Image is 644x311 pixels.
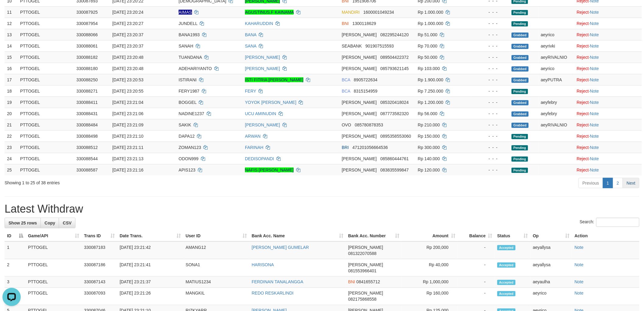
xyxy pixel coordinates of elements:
[5,177,264,186] div: Showing 1 to 25 of 38 entries
[380,168,409,172] span: Copy 083835599847 to clipboard
[474,54,507,60] div: - - -
[112,156,143,161] span: [DATE] 23:21:13
[512,78,529,83] span: Grabbed
[418,145,440,150] span: Rp 300.000
[590,100,599,105] a: Note
[179,89,199,94] span: FERY1987
[577,32,589,37] a: Reject
[577,145,589,150] a: Reject
[402,242,458,259] td: Rp 200,000
[5,51,18,63] td: 15
[179,168,195,172] span: APIS123
[18,85,74,97] td: PTTOGEL
[574,164,642,175] td: ·
[580,218,639,227] label: Search:
[574,74,642,85] td: ·
[76,55,98,60] span: 330088182
[538,97,574,108] td: aeyfebry
[40,218,59,228] a: Copy
[5,142,18,153] td: 23
[512,100,529,105] span: Grabbed
[76,44,98,48] span: 330088061
[342,10,360,15] span: MANDIRI
[112,77,143,82] span: [DATE] 23:20:53
[575,291,584,296] a: Note
[577,134,589,139] a: Reject
[5,218,41,228] a: Show 25 rows
[590,10,599,15] a: Note
[474,77,507,83] div: - - -
[117,230,183,242] th: Date Trans.: activate to sort column ascending
[418,21,443,26] span: Rp 1.000.000
[418,44,438,48] span: Rp 70.000
[249,230,346,242] th: Bank Acc. Name: activate to sort column ascending
[574,97,642,108] td: ·
[577,100,589,105] a: Reject
[342,89,350,94] span: BCA
[577,111,589,116] a: Reject
[252,291,294,296] a: REDO RESKARLINDI
[577,55,589,60] a: Reject
[380,32,409,37] span: Copy 082295244120 to clipboard
[76,145,98,150] span: 330088512
[117,242,183,259] td: [DATE] 23:21:42
[348,268,376,273] span: Copy 081553966401 to clipboard
[418,10,443,15] span: Rp 1.000.000
[342,21,349,26] span: BNI
[44,221,55,225] span: Copy
[348,251,376,256] span: Copy 081322070588 to clipboard
[18,142,74,153] td: PTTOGEL
[26,259,82,277] td: PTTOGEL
[5,29,18,40] td: 13
[418,77,443,82] span: Rp 1.900.000
[112,44,143,48] span: [DATE] 23:20:37
[342,134,377,139] span: [PERSON_NAME]
[342,44,362,48] span: SEABANK
[474,65,507,72] div: - - -
[352,145,388,150] span: Copy 471201056664536 to clipboard
[112,122,143,127] span: [DATE] 23:21:09
[402,277,458,288] td: Rp 1,000,000
[402,259,458,277] td: Rp 40,000
[5,119,18,130] td: 21
[538,51,574,63] td: aeyRIVALNIO
[245,89,256,94] a: FERY
[5,130,18,142] td: 22
[179,156,198,161] span: ODON999
[63,221,72,225] span: CSV
[245,44,256,48] a: SANA
[574,142,642,153] td: ·
[112,89,143,94] span: [DATE] 23:20:55
[574,40,642,51] td: ·
[354,89,378,94] span: Copy 8315154959 to clipboard
[363,10,394,15] span: Copy 1600001049234 to clipboard
[574,130,642,142] td: ·
[245,122,280,127] a: [PERSON_NAME]
[76,122,98,127] span: 330088484
[5,85,18,97] td: 18
[76,111,98,116] span: 330088431
[590,89,599,94] a: Note
[112,145,143,150] span: [DATE] 23:21:11
[179,32,200,37] span: BANA1993
[418,89,443,94] span: Rp 7.250.000
[348,280,355,284] span: BNI
[245,134,261,139] a: ARWAN
[179,10,192,15] span: Nama rekening ada tanda titik/strip, harap diedit
[596,218,639,227] input: Search:
[5,74,18,85] td: 17
[76,66,98,71] span: 330088180
[380,66,409,71] span: Copy 085793621145 to clipboard
[380,134,411,139] span: Copy 0895358553060 to clipboard
[418,134,440,139] span: Rp 150.000
[342,55,377,60] span: [PERSON_NAME]
[76,134,98,139] span: 330088498
[179,145,201,150] span: ZOMAN123
[574,29,642,40] td: ·
[112,168,143,172] span: [DATE] 23:21:16
[342,111,377,116] span: [PERSON_NAME]
[538,108,574,119] td: aeyfebry
[76,168,98,172] span: 330088587
[575,280,584,284] a: Note
[183,230,249,242] th: User ID: activate to sort column ascending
